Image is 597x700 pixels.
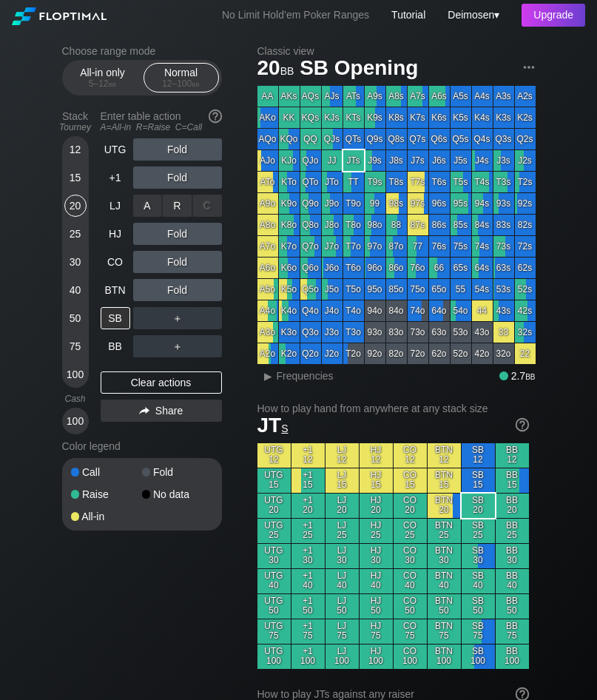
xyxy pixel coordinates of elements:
div: KQs [300,107,321,128]
div: A4s [472,86,493,107]
div: Stack [56,104,95,138]
div: 64s [472,258,493,278]
div: Enter table action [101,104,222,138]
div: +1 75 [291,619,325,644]
div: BB 25 [496,519,529,543]
div: J8o [322,215,343,235]
div: A8o [257,215,278,235]
div: UTG 20 [257,494,291,518]
div: KJo [279,150,300,171]
div: A5o [257,279,278,300]
div: 73o [408,322,428,343]
div: T5s [451,172,471,192]
div: UTG 40 [257,569,291,593]
div: ATo [257,172,278,192]
div: Fold [133,166,222,189]
div: K6o [279,258,300,278]
div: 93s [493,193,514,214]
div: AJs [322,86,343,107]
div: K3s [493,107,514,128]
div: SB 12 [462,443,495,468]
div: +1 25 [291,519,325,543]
div: Cash [56,394,95,404]
div: 54s [472,279,493,300]
div: HJ 75 [360,619,393,644]
div: +1 15 [291,468,325,493]
div: J4s [472,150,493,171]
div: ATs [343,86,364,107]
div: CO 50 [394,594,427,619]
div: T5o [343,279,364,300]
div: BTN 20 [428,494,461,518]
div: CO 40 [394,569,427,593]
div: +1 30 [291,544,325,568]
div: 98o [365,215,385,235]
div: ▾ [444,7,502,23]
div: BB 15 [496,468,529,493]
div: SB [101,307,130,329]
div: Q2o [300,343,321,364]
div: T7o [343,236,364,257]
div: LJ 20 [326,494,359,518]
div: J8s [386,150,407,171]
div: A7s [408,86,428,107]
div: 22 [515,343,536,364]
div: AJo [257,150,278,171]
div: BTN 15 [428,468,461,493]
div: 55 [451,279,471,300]
div: Q9o [300,193,321,214]
div: T8s [386,172,407,192]
div: K7o [279,236,300,257]
div: 63o [429,322,450,343]
div: QTs [343,129,364,149]
div: 62s [515,258,536,278]
img: share.864f2f62.svg [139,407,149,415]
div: 95s [451,193,471,214]
span: bb [109,78,117,89]
div: 75 [64,335,87,357]
div: Q5s [451,129,471,149]
span: bb [280,61,294,78]
div: KJs [322,107,343,128]
div: UTG 12 [257,443,291,468]
div: 93o [365,322,385,343]
div: 66 [429,258,450,278]
div: 76s [429,236,450,257]
div: T3o [343,322,364,343]
div: Raise [71,489,142,499]
div: 53s [493,279,514,300]
div: CO 30 [394,544,427,568]
div: LJ 15 [326,468,359,493]
div: 83s [493,215,514,235]
div: SB 50 [462,594,495,619]
div: Clear actions [101,371,222,394]
div: 85s [451,215,471,235]
div: Upgrade [522,4,585,27]
div: QJs [322,129,343,149]
div: BB 12 [496,443,529,468]
div: 52o [451,343,471,364]
div: BTN 25 [428,519,461,543]
div: J4o [322,300,343,321]
div: 12 – 100 [150,78,212,89]
div: JTo [322,172,343,192]
div: J5o [322,279,343,300]
span: s [281,419,288,435]
div: 95o [365,279,385,300]
div: HJ 40 [360,569,393,593]
div: 53o [451,322,471,343]
div: 25 [64,223,87,245]
div: HJ 12 [360,443,393,468]
div: 75o [408,279,428,300]
div: CO 20 [394,494,427,518]
span: JT [257,414,289,437]
div: 94s [472,193,493,214]
div: HJ [101,223,130,245]
div: Normal [147,64,215,92]
div: 42s [515,300,536,321]
div: LJ 75 [326,619,359,644]
div: SB 20 [462,494,495,518]
div: J9s [365,150,385,171]
div: HJ 15 [360,468,393,493]
div: AQs [300,86,321,107]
